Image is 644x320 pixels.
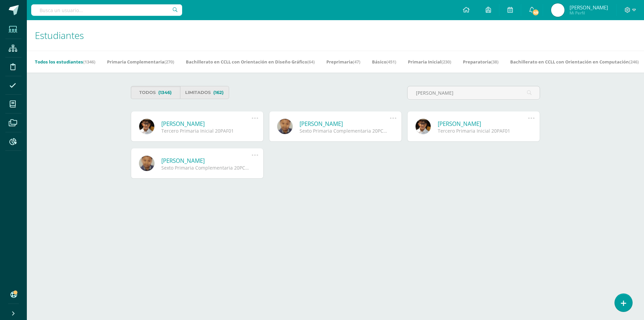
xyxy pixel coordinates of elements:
span: [PERSON_NAME] [570,4,608,11]
a: Limitados(162) [180,86,229,99]
a: Preprimaria(47) [326,56,360,67]
a: [PERSON_NAME] [438,120,528,128]
a: [PERSON_NAME] [161,120,252,128]
input: Busca un usuario... [31,4,182,16]
img: d000ed20f6d9644579c3948aeb2832cc.png [551,3,565,17]
span: Estudiantes [35,29,84,42]
a: Bachillerato en CCLL con Orientación en Computación(246) [510,56,639,67]
a: Todos(1346) [131,86,180,99]
a: Primaria Inicial(230) [408,56,451,67]
span: (1346) [158,86,172,99]
span: (162) [213,86,224,99]
a: Todos los estudiantes(1346) [35,56,95,67]
div: Sexto Primaria Complementaria 20PCA01 [300,128,390,134]
div: Sexto Primaria Complementaria 20PCA01 [161,165,252,171]
span: (246) [629,59,639,65]
span: (270) [164,59,174,65]
span: (38) [491,59,498,65]
a: Primaria Complementaria(270) [107,56,174,67]
span: 49 [532,9,539,16]
span: (47) [353,59,360,65]
span: Mi Perfil [570,10,608,16]
a: [PERSON_NAME] [300,120,390,128]
span: (451) [386,59,396,65]
a: [PERSON_NAME] [161,157,252,165]
a: Bachillerato en CCLL con Orientación en Diseño Gráfico(64) [186,56,315,67]
a: Básico(451) [372,56,396,67]
div: Tercero Primaria Inicial 20PAF01 [161,128,252,134]
span: (64) [307,59,315,65]
span: (230) [441,59,451,65]
a: Preparatoria(38) [463,56,498,67]
input: Busca al estudiante aquí... [408,86,540,99]
span: (1346) [83,59,95,65]
div: Tercero Primaria Inicial 20PAF01 [438,128,528,134]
